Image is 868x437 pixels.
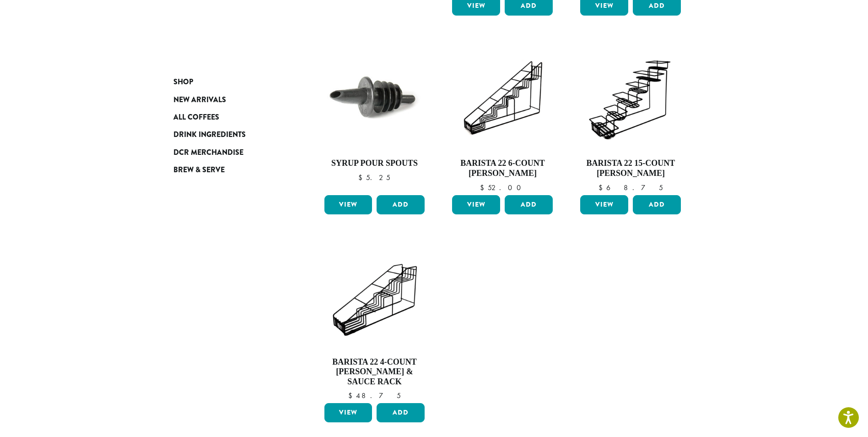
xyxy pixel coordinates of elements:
span: All Coffees [173,112,219,123]
a: Syrup Pour Spouts $5.25 [322,46,427,191]
bdi: 5.25 [358,173,390,182]
a: Barista 22 6-Count [PERSON_NAME] $52.00 [450,46,555,191]
button: Add [505,195,553,214]
bdi: 68.75 [598,183,663,192]
img: 6-count-750mL-Syrup-Rack-300x300.png [450,46,555,151]
button: Add [633,195,681,214]
span: Drink Ingredients [173,129,246,141]
a: Shop [173,73,283,91]
a: Barista 22 4-Count [PERSON_NAME] & Sauce Rack $48.75 [322,245,427,400]
a: All Coffees [173,109,283,126]
a: View [324,403,372,422]
span: $ [348,391,356,400]
button: Add [377,403,425,422]
a: View [324,195,372,214]
h4: Barista 22 15-Count [PERSON_NAME] [578,158,683,178]
button: Add [377,195,425,214]
span: $ [480,183,488,192]
img: 4-count-64oz-Sauce-Syrup-Rack-300x300.png [322,245,427,350]
bdi: 52.00 [480,183,525,192]
bdi: 48.75 [348,391,401,400]
span: New Arrivals [173,94,226,106]
img: Black-Syrup-Pour-Spouts-Single-300x300.jpg [322,46,427,151]
span: Shop [173,76,193,88]
a: Drink Ingredients [173,126,283,143]
span: Brew & Serve [173,164,225,176]
a: View [452,195,500,214]
a: New Arrivals [173,91,283,108]
a: Brew & Serve [173,161,283,179]
img: 15-count-750mL-Syrup-Rack-300x300.png [578,46,683,151]
span: DCR Merchandise [173,147,243,158]
h4: Syrup Pour Spouts [322,158,427,169]
a: DCR Merchandise [173,144,283,161]
h4: Barista 22 4-Count [PERSON_NAME] & Sauce Rack [322,357,427,387]
a: Barista 22 15-Count [PERSON_NAME] $68.75 [578,46,683,191]
span: $ [598,183,606,192]
span: $ [358,173,366,182]
h4: Barista 22 6-Count [PERSON_NAME] [450,158,555,178]
a: View [580,195,628,214]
